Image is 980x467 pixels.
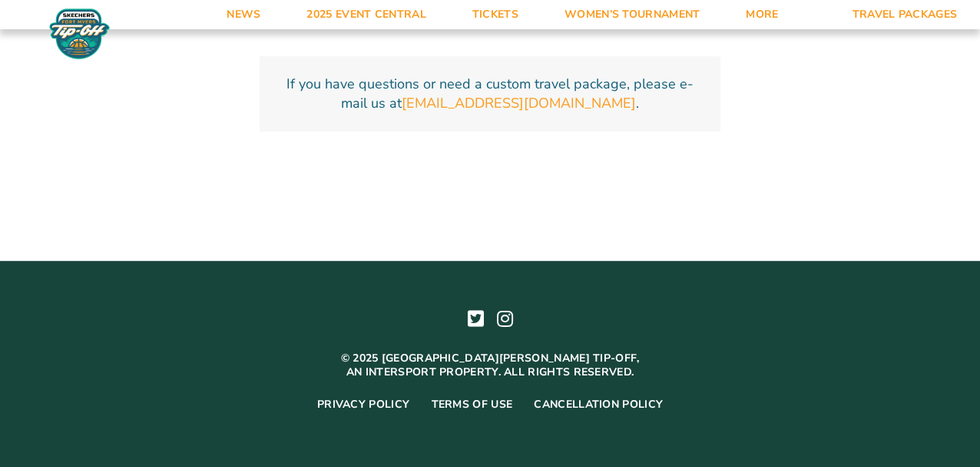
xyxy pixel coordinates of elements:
a: Privacy Policy [317,398,409,412]
a: [EMAIL_ADDRESS][DOMAIN_NAME] [402,94,636,113]
a: Cancellation Policy [534,398,663,412]
p: If you have questions or need a custom travel package, please e-mail us at . [278,75,702,113]
a: Terms of Use [431,398,512,412]
p: © 2025 [GEOGRAPHIC_DATA][PERSON_NAME] Tip-off, an Intersport property. All rights reserved. [336,352,644,379]
img: Fort Myers Tip-Off [46,8,113,60]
